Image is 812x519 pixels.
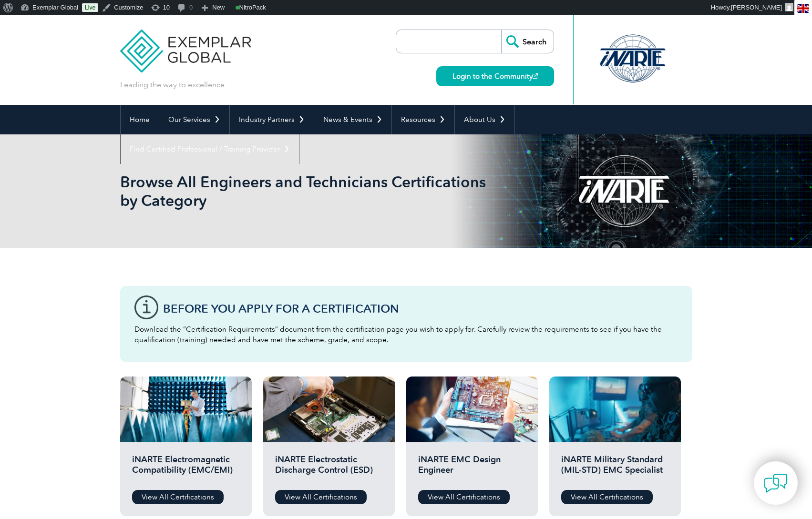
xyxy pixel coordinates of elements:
a: Resources [392,105,454,134]
a: View All Certifications [132,490,224,504]
a: Our Services [159,105,229,134]
h2: iNARTE Military Standard (MIL-STD) EMC Specialist [561,454,669,483]
h2: iNARTE Electrostatic Discharge Control (ESD) [275,454,383,483]
p: Leading the way to excellence [120,80,225,90]
a: Login to the Community [436,66,554,86]
a: About Us [455,105,514,134]
a: Industry Partners [230,105,314,134]
img: contact-chat.png [764,471,788,495]
span: [PERSON_NAME] [731,4,782,11]
a: Live [82,3,98,12]
h1: Browse All Engineers and Technicians Certifications by Category [120,173,486,210]
input: Search [501,30,554,53]
img: Exemplar Global [120,15,251,72]
img: en [797,4,809,13]
h3: Before You Apply For a Certification [163,303,678,315]
a: Find Certified Professional / Training Provider [121,134,299,164]
a: Home [121,105,159,134]
p: Download the “Certification Requirements” document from the certification page you wish to apply ... [134,324,678,345]
a: View All Certifications [418,490,510,504]
h2: iNARTE EMC Design Engineer [418,454,526,483]
a: News & Events [314,105,391,134]
a: View All Certifications [561,490,653,504]
img: open_square.png [533,73,538,79]
a: View All Certifications [275,490,367,504]
h2: iNARTE Electromagnetic Compatibility (EMC/EMI) [132,454,240,483]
